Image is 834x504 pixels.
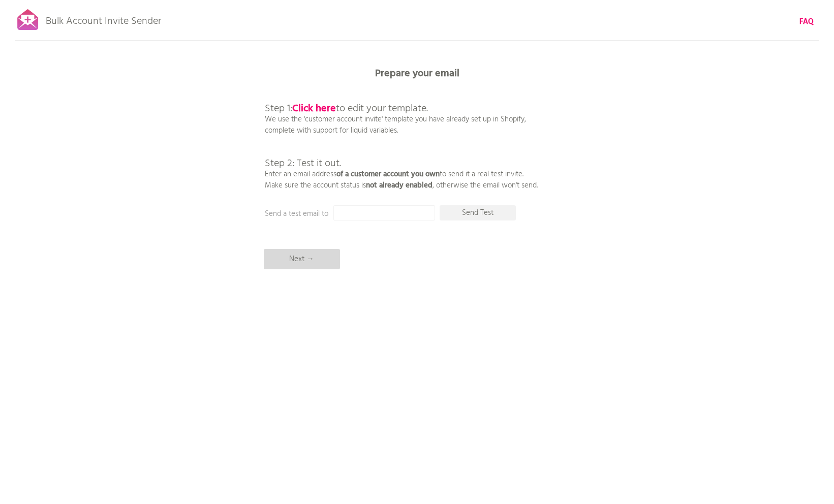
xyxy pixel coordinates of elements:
a: FAQ [799,16,814,27]
b: of a customer account you own [336,168,440,180]
b: not already enabled [366,179,433,192]
p: Next → [264,249,340,269]
b: FAQ [799,16,814,28]
p: Send Test [440,205,516,220]
a: Click here [292,101,336,117]
p: Bulk Account Invite Sender [46,6,161,31]
span: Step 1: to edit your template. [265,101,428,117]
p: Send a test email to [265,208,468,219]
span: Step 2: Test it out. [265,155,341,172]
p: We use the 'customer account invite' template you have already set up in Shopify, complete with s... [265,81,538,191]
b: Prepare your email [375,66,459,82]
